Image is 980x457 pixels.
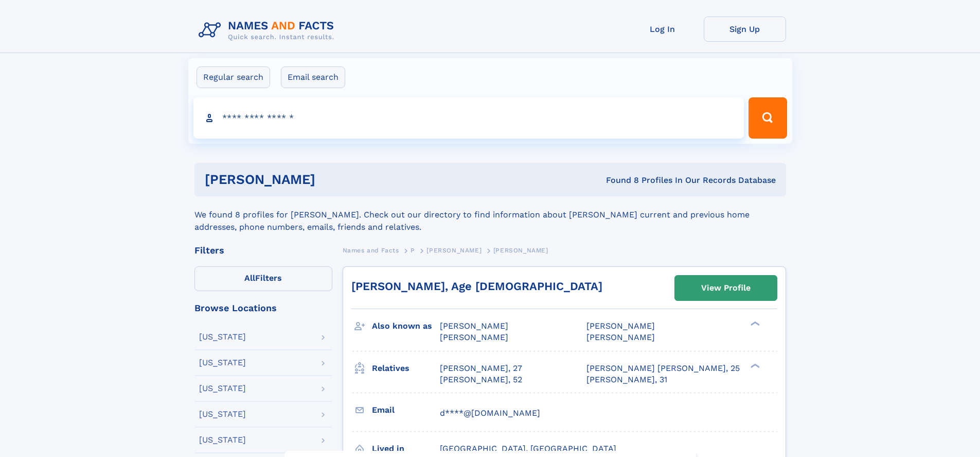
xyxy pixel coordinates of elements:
[351,280,602,293] a: [PERSON_NAME], Age [DEMOGRAPHIC_DATA]
[440,321,508,331] span: [PERSON_NAME]
[199,436,246,444] div: [US_STATE]
[440,374,522,385] a: [PERSON_NAME], 52
[704,16,786,42] a: Sign Up
[460,175,776,186] div: Found 8 Profiles In Our Records Database
[440,363,522,374] a: [PERSON_NAME], 27
[675,276,777,300] a: View Profile
[193,97,744,139] input: search input
[749,97,787,139] button: Search Button
[748,362,760,369] div: ❯
[748,320,760,327] div: ❯
[199,359,246,367] div: [US_STATE]
[194,303,332,313] div: Browse Locations
[586,332,655,342] span: [PERSON_NAME]
[426,247,482,254] span: [PERSON_NAME]
[411,247,415,254] span: P
[586,321,655,331] span: [PERSON_NAME]
[586,363,740,374] a: [PERSON_NAME] [PERSON_NAME], 25
[244,273,255,283] span: All
[197,66,270,88] label: Regular search
[426,244,482,257] a: [PERSON_NAME]
[281,66,345,88] label: Email search
[194,266,332,291] label: Filters
[372,360,440,377] h3: Relatives
[343,244,399,257] a: Names and Facts
[372,401,440,419] h3: Email
[621,16,704,42] a: Log In
[194,246,332,255] div: Filters
[411,244,415,257] a: P
[199,410,246,418] div: [US_STATE]
[194,196,786,233] div: We found 8 profiles for [PERSON_NAME]. Check out our directory to find information about [PERSON_...
[440,332,508,342] span: [PERSON_NAME]
[205,173,461,186] h1: [PERSON_NAME]
[586,374,667,385] a: [PERSON_NAME], 31
[372,317,440,335] h3: Also known as
[199,333,246,341] div: [US_STATE]
[440,444,616,453] span: [GEOGRAPHIC_DATA], [GEOGRAPHIC_DATA]
[194,16,343,44] img: Logo Names and Facts
[493,247,548,254] span: [PERSON_NAME]
[701,276,751,300] div: View Profile
[199,384,246,393] div: [US_STATE]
